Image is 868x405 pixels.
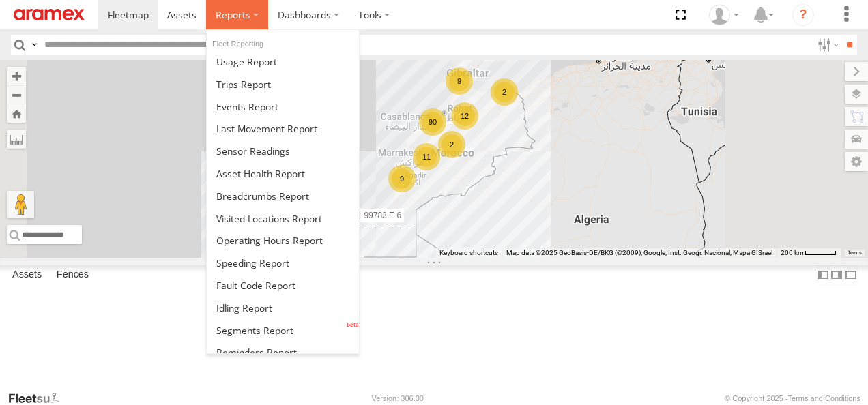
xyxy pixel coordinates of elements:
[777,248,841,258] button: Map Scale: 200 km per 44 pixels
[439,248,498,258] button: Keyboard shortcuts
[491,78,518,106] div: 2
[830,265,843,285] label: Dock Summary Table to the Right
[816,265,830,285] label: Dock Summary Table to the Left
[207,140,359,162] a: Sensor Readings
[7,85,26,104] button: Zoom out
[388,165,416,192] div: 9
[207,185,359,207] a: Breadcrumbs Report
[7,104,26,123] button: Zoom Home
[207,274,359,297] a: Fault Code Report
[207,342,359,364] a: Reminders Report
[848,250,862,256] a: Terms (opens in new tab)
[14,9,85,20] img: aramex-logo.svg
[207,162,359,185] a: Asset Health Report
[7,191,34,218] button: Drag Pegman onto the map to open Street View
[207,73,359,95] a: Trips Report
[5,265,48,284] label: Assets
[788,394,860,402] a: Terms and Conditions
[812,35,841,55] label: Search Filter Options
[207,95,359,118] a: Full Events Report
[413,143,440,170] div: 11
[446,67,473,95] div: 9
[419,108,446,136] div: 90
[8,391,70,405] a: Visit our Website
[372,394,424,402] div: Version: 306.00
[50,265,96,284] label: Fences
[29,35,40,55] label: Search Query
[207,297,359,319] a: Idling Report
[207,319,359,342] a: Segments Report
[704,5,744,25] div: Emad Mabrouk
[451,102,478,130] div: 12
[7,130,26,149] label: Measure
[845,152,868,171] label: Map Settings
[844,265,858,285] label: Hide Summary Table
[438,131,465,158] div: 2
[792,4,814,26] i: ?
[207,207,359,230] a: Visited Locations Report
[7,67,26,85] button: Zoom in
[364,211,401,220] span: 99783 E 6
[207,50,359,73] a: Usage Report
[207,252,359,274] a: Fleet Speed Report
[207,229,359,252] a: Asset Operating Hours Report
[506,249,772,256] span: Map data ©2025 GeoBasis-DE/BKG (©2009), Google, Inst. Geogr. Nacional, Mapa GISrael
[781,249,804,256] span: 200 km
[207,117,359,140] a: Last Movement Report
[725,394,860,402] div: © Copyright 2025 -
